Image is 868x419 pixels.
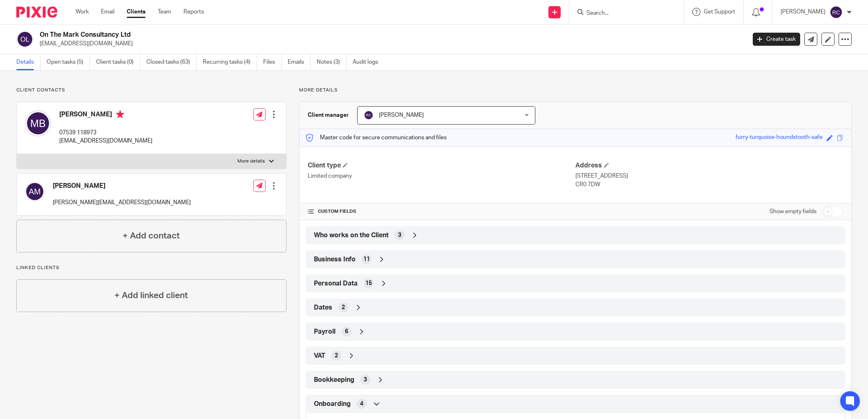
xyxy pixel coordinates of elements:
span: Personal Data [314,279,358,288]
h2: On The Mark Consultancy Ltd [40,31,600,39]
div: furry-turquoise-houndstooth-safe [736,133,823,143]
h4: [PERSON_NAME] [59,110,152,120]
img: svg%3E [830,6,843,19]
a: Email [101,8,114,16]
span: Who works on the Client [314,231,389,240]
span: Payroll [314,328,336,336]
p: Limited company [308,172,575,180]
span: VAT [314,352,325,360]
span: Get Support [704,9,735,15]
a: Create task [753,33,800,46]
span: 15 [365,279,372,288]
a: Client tasks (0) [96,54,140,70]
p: Linked clients [16,265,286,271]
span: Business Info [314,255,356,264]
a: Files [263,54,282,70]
p: More details [237,158,265,165]
span: [PERSON_NAME] [379,112,424,118]
img: svg%3E [25,182,45,201]
img: svg%3E [364,110,374,120]
span: Dates [314,303,332,312]
a: Notes (3) [317,54,347,70]
h4: [PERSON_NAME] [53,182,191,190]
a: Recurring tasks (4) [203,54,257,70]
h4: + Add linked client [114,289,188,302]
a: Details [16,54,40,70]
h4: CUSTOM FIELDS [308,208,575,215]
p: [EMAIL_ADDRESS][DOMAIN_NAME] [40,40,740,48]
a: Open tasks (5) [47,54,90,70]
a: Emails [288,54,311,70]
span: 6 [345,328,348,336]
a: Audit logs [353,54,384,70]
span: 11 [363,255,370,263]
img: svg%3E [16,31,34,48]
p: More details [299,87,852,94]
p: [PERSON_NAME] [781,8,825,16]
h3: Client manager [308,111,349,119]
a: Team [158,8,171,16]
span: Bookkeeping [314,376,354,384]
span: 3 [364,376,367,384]
h4: Client type [308,161,575,170]
p: Client contacts [16,87,286,94]
span: 2 [342,303,345,312]
img: svg%3E [25,110,51,136]
p: [STREET_ADDRESS] [575,172,843,180]
a: Work [76,8,89,16]
span: 3 [398,231,401,239]
p: CR0 7DW [575,181,843,189]
p: [PERSON_NAME][EMAIL_ADDRESS][DOMAIN_NAME] [53,198,191,207]
i: Primary [116,110,124,118]
label: Show empty fields [770,207,817,216]
h4: Address [575,161,843,170]
a: Closed tasks (63) [146,54,197,70]
h4: + Add contact [123,230,180,242]
p: [EMAIL_ADDRESS][DOMAIN_NAME] [59,137,152,145]
p: 07539 118973 [59,129,152,137]
span: Onboarding [314,400,351,408]
p: Master code for secure communications and files [306,134,447,142]
a: Reports [183,8,204,16]
a: Clients [127,8,145,16]
input: Search [586,10,659,17]
img: Pixie [16,7,57,18]
span: 4 [360,400,363,408]
span: 2 [335,352,338,360]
